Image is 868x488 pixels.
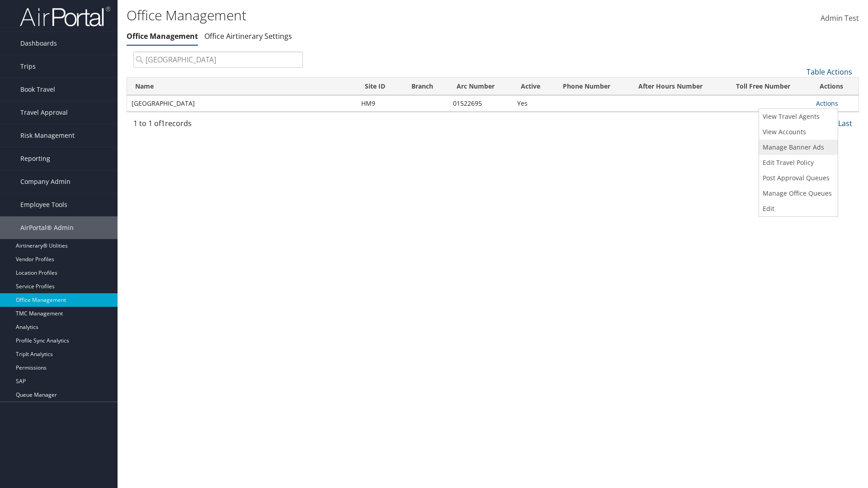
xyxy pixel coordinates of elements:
td: 01522695 [448,95,513,112]
th: Name: activate to sort column ascending [127,78,357,95]
a: Manage Banner Ads [759,140,835,155]
span: Employee Tools [20,193,67,216]
th: Branch: activate to sort column ascending [403,78,448,95]
th: Phone Number: activate to sort column ascending [555,78,630,95]
span: Travel Approval [20,101,68,124]
th: Toll Free Number: activate to sort column ascending [728,78,811,95]
th: Site ID: activate to sort column ascending [357,78,403,95]
th: Arc Number: activate to sort column ascending [448,78,513,95]
span: Book Travel [20,78,55,101]
span: Admin Test [821,13,859,23]
a: Actions [816,99,838,108]
img: airportal-logo.png [20,6,110,27]
td: [GEOGRAPHIC_DATA] [127,95,357,112]
th: After Hours Number: activate to sort column ascending [630,78,728,95]
span: Dashboards [20,32,57,55]
a: Last [838,118,852,128]
span: 1 [161,118,165,128]
a: Edit [759,201,835,216]
a: View Accounts [759,124,835,140]
th: Actions [811,78,859,95]
td: Yes [513,95,555,112]
a: Office Management [127,31,198,41]
a: View Travel Agents [759,109,835,124]
a: Admin Test [821,5,859,33]
input: Search [133,52,303,68]
a: Office Airtinerary Settings [204,31,292,41]
a: Table Actions [807,67,852,77]
a: Post Approval Queues [759,170,835,186]
a: Manage Office Queues [759,186,835,201]
span: Trips [20,55,36,78]
th: Active: activate to sort column ascending [513,78,555,95]
h1: Office Management [127,6,615,25]
span: Company Admin [20,170,71,193]
span: AirPortal® Admin [20,216,74,239]
td: HM9 [357,95,403,112]
a: Edit Travel Policy [759,155,835,170]
span: Reporting [20,147,50,170]
span: Risk Management [20,124,75,147]
div: 1 to 1 of records [133,118,303,133]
